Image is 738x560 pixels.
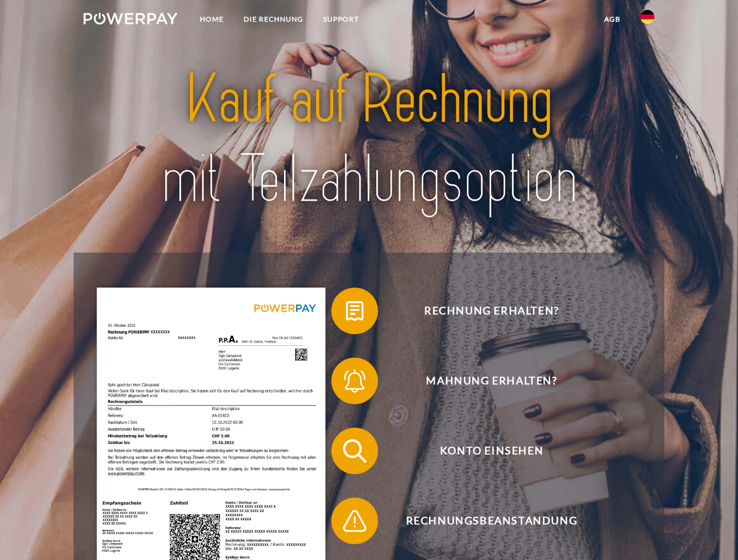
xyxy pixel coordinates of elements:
button: Konto einsehen [331,428,635,474]
img: qb_warning.svg [340,506,369,535]
button: Rechnung erhalten? [331,288,635,334]
span: Konto einsehen [348,428,635,474]
span: Rechnungsbeanstandung [348,498,635,544]
a: SUPPORT [313,9,369,30]
img: qb_bill.svg [340,296,369,325]
a: Home [190,9,234,30]
a: DIE RECHNUNG [234,9,313,30]
a: agb [594,9,630,30]
img: qb_bell.svg [340,366,369,395]
img: de [640,10,654,24]
button: Mahnung erhalten? [331,358,635,404]
img: qb_search.svg [340,436,369,466]
span: Rechnung erhalten? [348,288,635,334]
span: Mahnung erhalten? [348,358,635,404]
img: title-powerpay_de.svg [112,56,626,223]
img: logo-powerpay-white.svg [84,13,178,24]
button: Rechnungsbeanstandung [331,498,635,544]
